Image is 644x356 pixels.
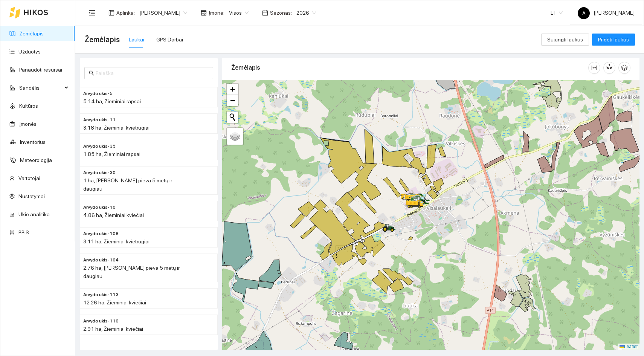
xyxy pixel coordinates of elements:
span: calendar [262,10,268,16]
span: Aplinka : [116,9,135,17]
a: Užduotys [18,49,41,55]
span: Arvydo ukis-10 [83,204,116,211]
a: Meteorologija [20,157,52,163]
a: Įmonės [19,121,37,127]
input: Paieška [96,69,209,77]
span: Arvydo ukis-11 [83,116,116,124]
span: search [89,70,94,76]
a: Zoom out [227,95,238,106]
a: Žemėlapis [19,31,44,37]
span: Arvydo ukis-110 [83,318,119,325]
span: A [582,7,586,19]
span: 2026 [296,7,316,18]
span: Sezonas : [270,9,292,17]
span: Visos [229,7,249,18]
a: Nustatymai [18,193,45,199]
span: − [230,96,235,105]
span: menu-fold [89,9,95,16]
a: Vartotojai [18,175,40,181]
span: 12.26 ha, Žieminiai kviečiai [83,299,146,306]
button: menu-fold [84,5,99,20]
span: 5.14 ha, Žieminiai rapsai [83,98,141,104]
span: Arvydo ukis-113 [83,291,119,298]
a: Pridėti laukus [592,37,635,43]
div: GPS Darbai [156,35,183,44]
span: LT [551,7,563,18]
span: Arvydo ukis-104 [83,257,119,264]
span: column-width [589,65,600,71]
span: + [230,84,235,94]
span: Pridėti laukus [598,35,629,44]
span: 1 ha, [PERSON_NAME] pieva 5 metų ir daugiau [83,177,172,192]
a: Layers [227,128,243,145]
span: shop [201,10,207,16]
a: Inventorius [20,139,46,145]
span: Arvydo ukis-35 [83,143,116,150]
div: Žemėlapis [231,57,588,78]
button: column-width [588,62,600,74]
a: Sujungti laukus [541,37,589,43]
span: Sujungti laukus [547,35,583,44]
a: Leaflet [620,344,638,349]
span: 3.18 ha, Žieminiai kvietrugiai [83,125,150,131]
span: Arvydo ukis-5 [83,90,113,97]
span: 2.76 ha, [PERSON_NAME] pieva 5 metų ir daugiau [83,265,180,279]
button: Sujungti laukus [541,34,589,46]
a: Ūkio analitika [18,211,50,217]
span: 2.91 ha, Žieminiai kviečiai [83,326,143,332]
span: 3.11 ha, Žieminiai kvietrugiai [83,238,150,244]
span: [PERSON_NAME] [578,10,635,16]
a: PPIS [18,229,29,235]
a: Kultūros [19,103,38,109]
span: 1.85 ha, Žieminiai rapsai [83,151,140,157]
span: Arvydo ukis-30 [83,169,116,176]
span: Žemėlapis [84,34,120,46]
div: Laukai [129,35,144,44]
span: 4.86 ha, Žieminiai kviečiai [83,212,144,218]
a: Panaudoti resursai [19,67,62,73]
span: Arvydas Paukštys [139,7,187,18]
span: Arvydo ukis-108 [83,230,119,237]
span: Įmonė : [209,9,224,17]
a: Zoom in [227,84,238,95]
span: layout [108,10,114,16]
button: Initiate a new search [227,112,238,123]
span: Sandėlis [19,80,62,95]
button: Pridėti laukus [592,34,635,46]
